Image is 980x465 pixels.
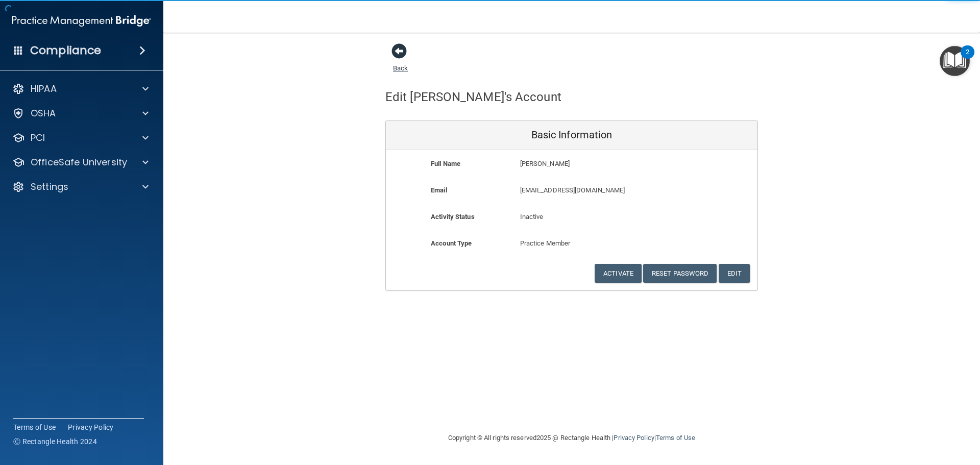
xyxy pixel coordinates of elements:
[13,436,97,447] span: Ⓒ Rectangle Health 2024
[940,46,970,76] button: Open Resource Center, 2 new notifications
[12,11,151,31] img: PMB logo
[520,237,624,250] p: Practice Member
[431,186,447,194] b: Email
[966,52,969,65] div: 2
[31,156,127,168] p: OfficeSafe University
[520,184,683,197] p: [EMAIL_ADDRESS][DOMAIN_NAME]
[520,211,624,223] p: Inactive
[12,132,149,144] a: PCI
[31,107,56,119] p: OSHA
[13,422,56,432] a: Terms of Use
[431,239,472,247] b: Account Type
[595,264,642,283] button: Activate
[68,422,114,432] a: Privacy Policy
[385,90,561,104] h4: Edit [PERSON_NAME]'s Account
[431,160,460,167] b: Full Name
[31,181,68,193] p: Settings
[12,181,149,193] a: Settings
[12,107,149,119] a: OSHA
[31,83,57,95] p: HIPAA
[30,43,101,58] h4: Compliance
[31,132,45,144] p: PCI
[386,120,757,150] div: Basic Information
[385,422,758,454] div: Copyright © All rights reserved 2025 @ Rectangle Health | |
[614,434,654,442] a: Privacy Policy
[719,264,750,283] button: Edit
[393,52,408,72] a: Back
[656,434,695,442] a: Terms of Use
[520,158,683,170] p: [PERSON_NAME]
[431,213,475,221] b: Activity Status
[12,83,149,95] a: HIPAA
[12,156,149,168] a: OfficeSafe University
[643,264,717,283] button: Reset Password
